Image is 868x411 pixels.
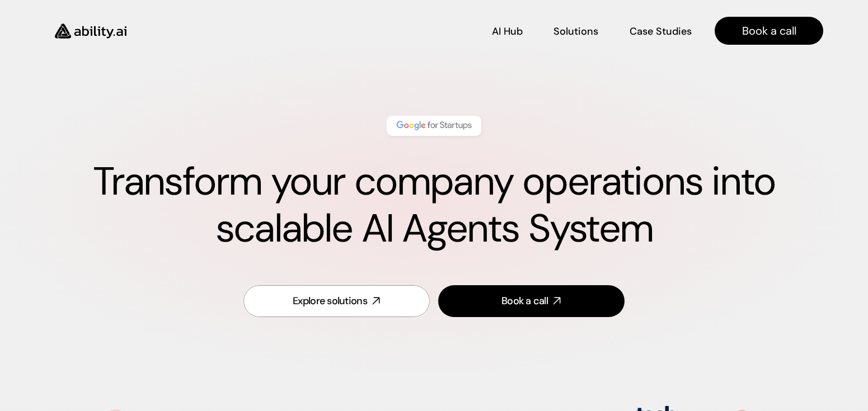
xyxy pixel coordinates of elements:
[438,285,625,317] a: Book a call
[492,21,523,41] a: AI Hub
[293,294,367,308] div: Explore solutions
[492,25,523,39] p: AI Hub
[553,21,598,41] a: Solutions
[629,21,692,41] a: Case Studies
[501,294,548,308] div: Book a call
[742,23,796,39] p: Book a call
[553,25,598,39] p: Solutions
[243,285,430,317] a: Explore solutions
[45,158,823,252] h1: Transform your company operations into scalable AI Agents System
[142,17,823,45] nav: Main navigation
[715,17,823,45] a: Book a call
[630,25,692,39] p: Case Studies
